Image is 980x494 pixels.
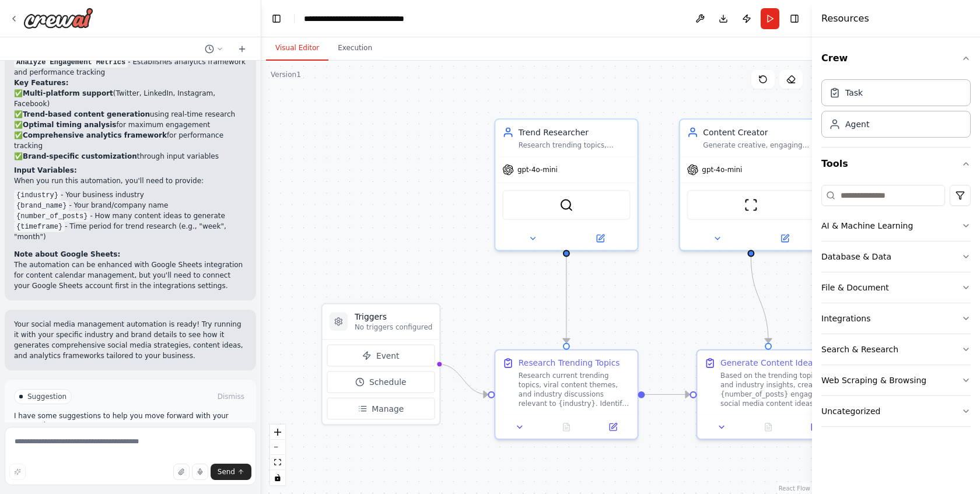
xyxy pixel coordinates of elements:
div: Generate creative, engaging social media content ideas and copy for {brand_name} across multiple ... [703,141,815,150]
span: Event [376,350,400,362]
div: Web Scraping & Browsing [821,374,926,386]
div: Search & Research [821,344,898,355]
strong: Input Variables: [14,166,77,174]
img: ScrapeWebsiteTool [744,198,758,212]
div: Integrations [821,313,870,324]
g: Edge from triggers to 2e8ec7f6-2a0e-46ff-97af-474bf5295fbc [438,359,488,401]
code: {industry} [14,190,61,201]
button: Database & Data [821,241,971,272]
button: Hide right sidebar [786,10,803,27]
p: The automation can be enhanced with Google Sheets integration for content calendar management, bu... [14,260,247,291]
button: Integrations [821,303,971,334]
button: Visual Editor [266,36,328,61]
div: Trend Researcher [519,127,631,138]
button: Open in side panel [795,420,835,434]
div: Research Trending TopicsResearch current trending topics, viral content themes, and industry disc... [494,349,638,440]
p: When you run this automation, you'll need to provide: [14,176,247,186]
button: Upload files [173,464,190,480]
code: {timeframe} [14,222,65,232]
button: Click to speak your automation idea [192,464,208,480]
div: Based on the trending topics and industry insights, create {number_of_posts} engaging social medi... [720,371,832,408]
div: AI & Machine Learning [821,220,913,232]
button: zoom in [270,425,285,440]
p: ✅ (Twitter, LinkedIn, Instagram, Facebook) ✅ using real-time research ✅ for maximum engagement ✅ ... [14,88,247,162]
button: Hide left sidebar [268,10,285,27]
div: Generate Content Ideas [720,358,817,369]
h4: Resources [821,12,869,26]
span: Send [218,467,235,477]
div: React Flow controls [270,425,285,485]
button: Uncategorized [821,396,971,426]
button: Improve this prompt [9,464,26,480]
div: Agent [845,118,869,130]
code: {brand_name} [14,201,69,211]
div: Research current trending topics, viral content themes, and industry discussions relevant to {ind... [519,371,631,408]
button: Web Scraping & Browsing [821,365,971,395]
strong: Trend-based content generation [23,110,150,118]
g: Edge from a0df3389-299f-4770-b6cc-bc9511391e12 to 2e8ec7f6-2a0e-46ff-97af-474bf5295fbc [561,257,572,342]
span: Manage [372,403,404,415]
button: Send [211,464,251,480]
div: Database & Data [821,251,891,262]
button: fit view [270,455,285,470]
button: zoom out [270,440,285,455]
p: No triggers configured [355,323,432,332]
button: Execution [328,36,381,61]
div: Tools [821,180,971,436]
li: - Establishes analytics framework and performance tracking [14,57,247,78]
div: File & Document [821,282,889,293]
img: SerperDevTool [559,198,573,212]
button: Search & Research [821,334,971,365]
div: Uncategorized [821,405,880,417]
button: Start a new chat [233,42,251,56]
button: Crew [821,42,971,75]
h3: Triggers [355,311,432,323]
button: Manage [327,398,435,420]
button: Open in side panel [752,232,817,246]
g: Edge from 028b6f9f-7ee2-4f52-a74e-fd2221fd72ef to efbe7fb6-2c5c-4f02-9ff5-2d1c4b1410cc [745,257,774,342]
p: Your social media management automation is ready! Try running it with your specific industry and ... [14,319,247,361]
button: No output available [542,420,591,434]
button: File & Document [821,272,971,303]
div: Research trending topics, industry news, and popular content themes relevant to {industry} to inf... [519,141,631,150]
img: Logo [23,8,93,29]
li: - How many content ideas to generate [14,211,247,221]
strong: Brand-specific customization [23,152,137,160]
p: I have some suggestions to help you move forward with your automation. [14,411,247,430]
nav: breadcrumb [304,13,435,24]
div: Task [845,87,863,99]
strong: Note about Google Sheets: [14,250,120,258]
g: Edge from 2e8ec7f6-2a0e-46ff-97af-474bf5295fbc to efbe7fb6-2c5c-4f02-9ff5-2d1c4b1410cc [645,388,689,400]
a: React Flow attribution [779,485,810,492]
div: Research Trending Topics [519,358,620,369]
code: Analyze Engagement Metrics [14,57,128,68]
button: Open in side panel [568,232,633,246]
strong: Comprehensive analytics framework [23,131,167,139]
button: Tools [821,148,971,180]
button: Event [327,345,435,367]
button: Dismiss [215,391,247,402]
span: gpt-4o-mini [702,165,742,174]
div: Content Creator [703,127,815,138]
strong: Optimal timing analysis [23,121,116,129]
button: Switch to previous chat [200,42,228,56]
button: No output available [744,420,793,434]
div: Crew [821,75,971,147]
button: Schedule [327,371,435,393]
strong: Multi-platform support [23,89,113,97]
div: Generate Content IdeasBased on the trending topics and industry insights, create {number_of_posts... [696,349,840,440]
li: - Time period for trend research (e.g., "week", "month") [14,221,247,242]
button: AI & Machine Learning [821,211,971,241]
span: gpt-4o-mini [517,165,558,174]
div: TriggersNo triggers configuredEventScheduleManage [321,303,440,426]
div: Trend ResearcherResearch trending topics, industry news, and popular content themes relevant to {... [494,118,638,251]
span: Suggestion [27,392,66,401]
strong: Key Features: [14,79,68,87]
li: - Your brand/company name [14,200,247,211]
li: - Your business industry [14,190,247,200]
button: Open in side panel [593,420,633,434]
div: Version 1 [271,70,301,79]
div: Content CreatorGenerate creative, engaging social media content ideas and copy for {brand_name} a... [679,118,823,251]
code: {number_of_posts} [14,211,90,222]
button: toggle interactivity [270,470,285,485]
